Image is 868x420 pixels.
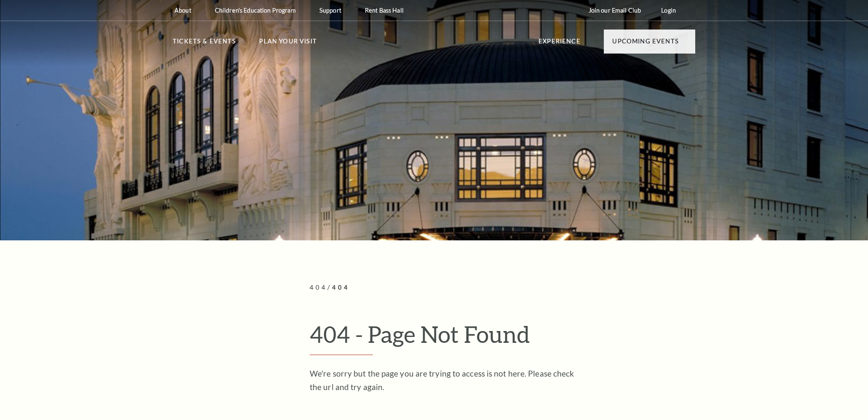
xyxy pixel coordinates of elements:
p: Upcoming Events [612,36,679,51]
p: About [174,7,191,14]
p: Tickets & Events [173,36,236,51]
h1: 404 - Page Not Found [310,320,695,355]
p: Support [319,7,341,14]
span: 404 [310,284,327,291]
p: Rent Bass Hall [365,7,404,14]
p: Experience [538,36,581,51]
p: / [310,283,695,293]
p: Plan Your Visit [259,36,317,51]
p: Children's Education Program [215,7,296,14]
p: We're sorry but the page you are trying to access is not here. Please check the url and try again. [310,367,584,394]
span: 404 [332,284,350,291]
